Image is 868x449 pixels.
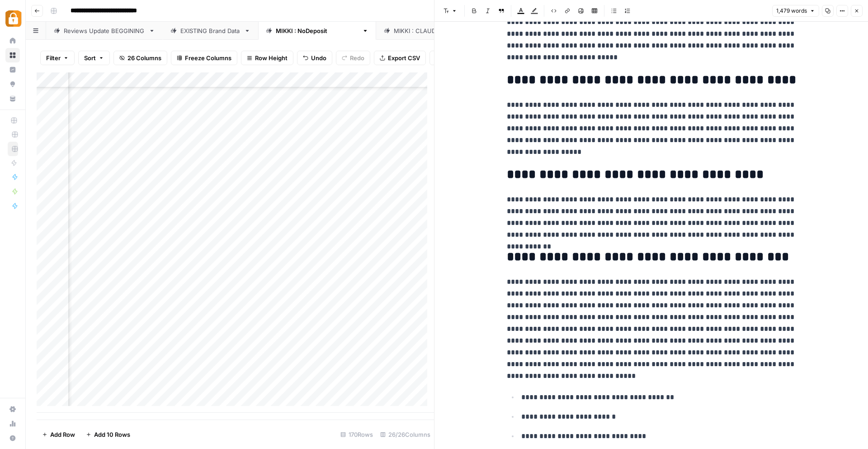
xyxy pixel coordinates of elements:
[255,53,288,62] span: Row Height
[5,33,20,48] a: Home
[376,22,513,40] a: [PERSON_NAME] : [PERSON_NAME]
[84,53,96,62] span: Sort
[5,7,20,30] button: Workspace: Adzz
[5,402,20,416] a: Settings
[171,51,237,65] button: Freeze Columns
[5,91,20,106] a: Your Data
[5,416,20,431] a: Usage
[5,431,20,445] button: Help + Support
[163,22,258,40] a: EXISTING Brand Data
[388,53,420,62] span: Export CSV
[374,51,426,65] button: Export CSV
[37,427,80,442] button: Add Row
[40,51,75,65] button: Filter
[776,7,807,15] span: 1,479 words
[46,22,163,40] a: Reviews Update BEGGINING
[50,430,75,439] span: Add Row
[394,26,495,35] div: [PERSON_NAME] : [PERSON_NAME]
[185,53,231,62] span: Freeze Columns
[127,53,161,62] span: 26 Columns
[337,427,377,442] div: 170 Rows
[241,51,293,65] button: Row Height
[5,10,22,27] img: Adzz Logo
[113,51,167,65] button: 26 Columns
[80,427,136,442] button: Add 10 Rows
[46,53,61,62] span: Filter
[5,48,20,62] a: Browse
[64,26,145,35] div: Reviews Update BEGGINING
[78,51,110,65] button: Sort
[772,5,819,17] button: 1,479 words
[377,427,434,442] div: 26/26 Columns
[350,53,364,62] span: Redo
[276,26,359,35] div: [PERSON_NAME] : NoDeposit
[311,53,326,62] span: Undo
[5,62,20,77] a: Insights
[258,22,376,40] a: [PERSON_NAME] : NoDeposit
[297,51,332,65] button: Undo
[94,430,130,439] span: Add 10 Rows
[5,77,20,91] a: Opportunities
[336,51,370,65] button: Redo
[180,26,241,35] div: EXISTING Brand Data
